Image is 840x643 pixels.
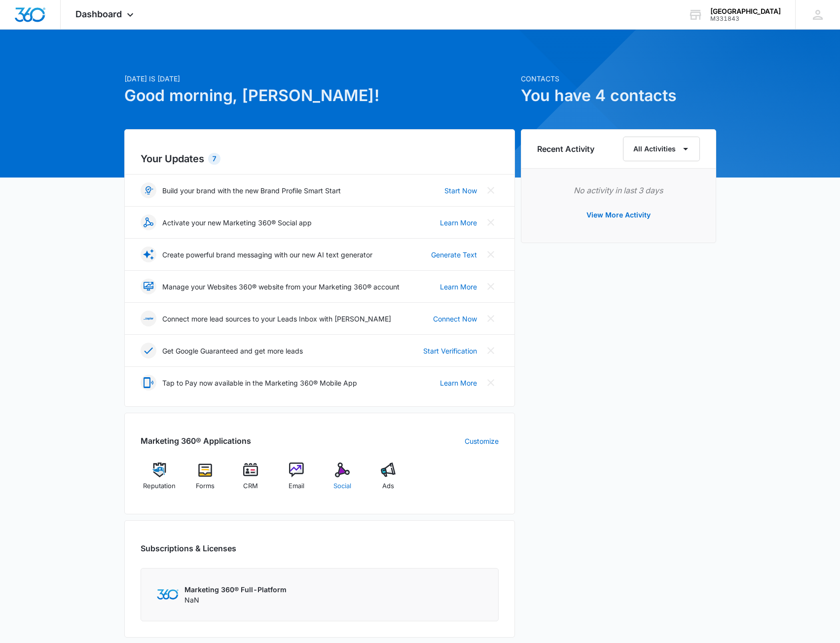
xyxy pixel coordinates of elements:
a: Customize [465,436,499,446]
button: All Activities [623,137,700,161]
p: Tap to Pay now available in the Marketing 360® Mobile App [162,378,357,388]
div: NaN [184,584,287,605]
p: Build your brand with the new Brand Profile Smart Start [162,185,341,196]
span: Ads [382,481,394,491]
h6: Recent Activity [537,143,594,155]
span: Email [289,481,304,491]
button: Close [483,375,499,391]
p: Connect more lead sources to your Leads Inbox with [PERSON_NAME] [162,314,391,324]
button: View More Activity [577,203,660,227]
h1: You have 4 contacts [521,84,716,107]
a: Start Now [444,185,477,196]
a: Email [278,463,316,498]
p: Create powerful brand messaging with our new AI text generator [162,250,372,260]
div: 7 [208,153,220,165]
a: Social [324,463,362,498]
img: Marketing 360 Logo [157,589,179,600]
button: Close [483,343,499,358]
span: Social [333,481,351,491]
a: Learn More [440,217,477,228]
span: Reputation [143,481,176,491]
h2: Marketing 360® Applications [141,435,251,447]
div: account name [710,7,781,15]
a: Learn More [440,282,477,292]
a: Forms [186,463,224,498]
button: Close [483,279,499,294]
span: CRM [243,481,258,491]
button: Close [483,182,499,198]
a: Generate Text [431,250,477,260]
p: Activate your new Marketing 360® Social app [162,217,312,228]
p: Contacts [521,73,716,84]
h2: Your Updates [141,151,499,166]
span: Dashboard [75,9,122,19]
button: Close [483,311,499,326]
a: Learn More [440,378,477,388]
p: No activity in last 3 days [537,184,700,196]
p: Manage your Websites 360® website from your Marketing 360® account [162,282,400,292]
div: account id [710,15,781,22]
p: [DATE] is [DATE] [124,73,515,84]
a: Ads [369,463,407,498]
span: Forms [196,481,215,491]
p: Marketing 360® Full-Platform [184,584,287,595]
h2: Subscriptions & Licenses [141,542,236,554]
p: Get Google Guaranteed and get more leads [162,346,303,356]
a: Start Verification [423,346,477,356]
h1: Good morning, [PERSON_NAME]! [124,84,515,107]
button: Close [483,247,499,262]
button: Close [483,214,499,230]
a: CRM [232,463,270,498]
a: Reputation [141,463,179,498]
a: Connect Now [433,314,477,324]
